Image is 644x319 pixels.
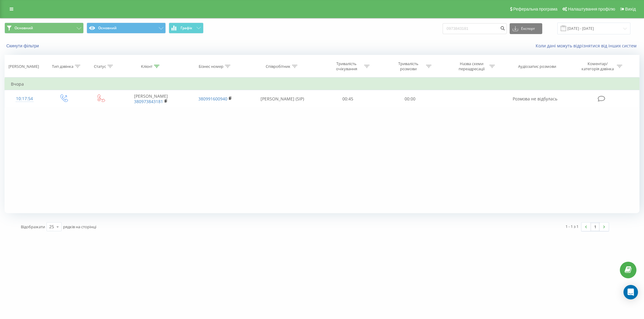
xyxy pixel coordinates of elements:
button: Основний [5,23,84,33]
span: Вихід [625,7,636,11]
div: 10:17:54 [11,93,38,105]
a: Коли дані можуть відрізнятися вiд інших систем [536,43,639,49]
a: 380991600940 [198,96,227,102]
span: Відображати [21,224,45,229]
div: [PERSON_NAME] [8,64,39,69]
div: Тривалість очікування [330,61,363,71]
div: Статус [94,64,106,69]
span: Графік [181,26,192,30]
a: 380973843181 [134,99,163,104]
div: Клієнт [141,64,152,69]
td: 00:00 [379,90,441,108]
button: Експорт [510,23,542,34]
span: Розмова не відбулась [513,96,557,102]
div: Тривалість розмови [392,61,425,71]
div: 1 - 1 з 1 [566,223,578,229]
div: Аудіозапис розмови [518,64,556,69]
a: 1 [591,223,600,231]
td: [PERSON_NAME] (SIP) [248,90,317,108]
div: Співробітник [266,64,290,69]
div: Назва схеми переадресації [456,61,488,71]
div: 25 [49,224,54,230]
span: рядків на сторінці [63,224,96,229]
input: Пошук за номером [443,23,507,34]
div: Open Intercom Messenger [623,285,638,299]
button: Скинути фільтри [5,43,42,49]
span: Основний [14,26,33,30]
button: Основний [87,23,166,33]
div: Бізнес номер [199,64,223,69]
span: Налаштування профілю [568,7,615,11]
button: Графік [169,23,203,33]
div: Тип дзвінка [52,64,73,69]
div: Коментар/категорія дзвінка [580,61,615,71]
td: 00:45 [317,90,379,108]
span: Реферальна програма [513,7,558,11]
td: [PERSON_NAME] [119,90,183,108]
td: Вчора [5,78,639,90]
